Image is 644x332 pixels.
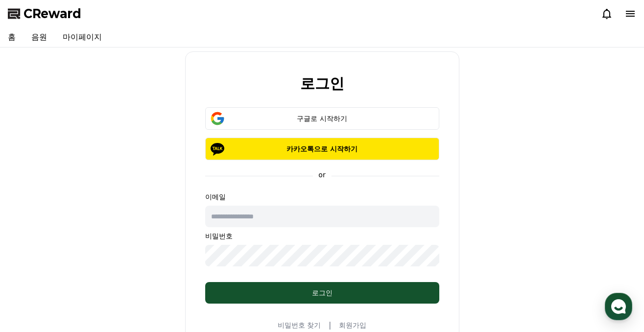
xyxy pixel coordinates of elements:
[300,75,344,92] h2: 로그인
[219,114,425,123] div: 구글로 시작하기
[24,27,55,47] a: 음원
[8,6,81,22] a: CReward
[278,320,321,330] a: 비밀번호 찾기
[55,27,110,47] a: 마이페이지
[219,144,425,154] p: 카카오톡으로 시작하기
[205,282,439,304] button: 로그인
[205,107,439,130] button: 구글로 시작하기
[329,319,331,331] span: |
[205,192,439,202] p: 이메일
[24,6,81,22] span: CReward
[225,288,420,298] div: 로그인
[339,320,366,330] a: 회원가입
[205,138,439,160] button: 카카오톡으로 시작하기
[312,170,331,180] p: or
[205,231,439,241] p: 비밀번호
